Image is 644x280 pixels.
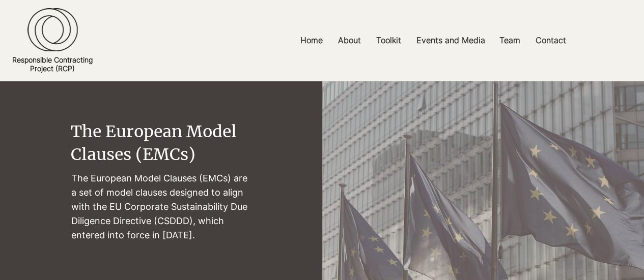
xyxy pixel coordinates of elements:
p: Contact [530,29,571,52]
nav: Site [222,29,644,52]
span: The European Model Clauses (EMCs) [71,121,237,165]
p: Toolkit [371,29,406,52]
p: Events and Media [411,29,490,52]
a: Events and Media [409,29,492,52]
p: The European Model Clauses (EMCs) are a set of model clauses designed to align with the EU Corpor... [71,171,251,242]
a: Team [492,29,528,52]
a: Responsible ContractingProject (RCP) [12,55,93,73]
p: About [333,29,366,52]
a: Contact [528,29,574,52]
a: Toolkit [369,29,409,52]
a: About [330,29,369,52]
p: Team [494,29,525,52]
p: Home [295,29,328,52]
a: Home [293,29,330,52]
